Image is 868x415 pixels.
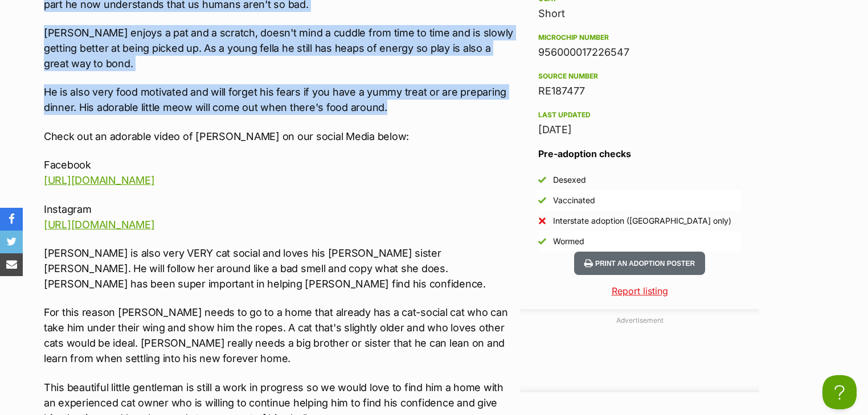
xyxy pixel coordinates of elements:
[44,305,514,366] p: For this reason [PERSON_NAME] needs to go to a home that already has a cat-social cat who can tak...
[520,284,759,298] a: Report listing
[538,6,741,22] div: Short
[822,375,857,409] iframe: Help Scout Beacon - Open
[44,219,154,231] a: [URL][DOMAIN_NAME]
[44,174,154,186] a: [URL][DOMAIN_NAME]
[538,33,741,42] div: Microchip number
[553,215,731,227] div: Interstate adoption ([GEOGRAPHIC_DATA] only)
[44,202,514,232] p: Instagram
[538,147,741,161] h3: Pre-adoption checks
[553,236,584,247] div: Wormed
[44,25,514,71] p: [PERSON_NAME] enjoys a pat and a scratch, doesn't mind a cuddle from time to time and is slowly g...
[538,122,741,138] div: [DATE]
[574,252,705,275] button: Print an adoption poster
[538,44,741,60] div: 956000017226547
[44,129,514,144] p: Check out an adorable video of [PERSON_NAME] on our social Media below:
[44,84,514,115] p: He is also very food motivated and will forget his fears if you have a yummy treat or are prepari...
[553,174,586,186] div: Desexed
[553,195,595,206] div: Vaccinated
[538,83,741,99] div: RE187477
[538,176,546,184] img: Yes
[538,110,741,120] div: Last updated
[538,72,741,81] div: Source number
[44,157,514,188] p: Facebook
[538,196,546,204] img: Yes
[44,245,514,291] p: [PERSON_NAME] is also very VERY cat social and loves his [PERSON_NAME] sister [PERSON_NAME]. He w...
[538,217,546,225] img: No
[520,309,759,392] div: Advertisement
[538,237,546,245] img: Yes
